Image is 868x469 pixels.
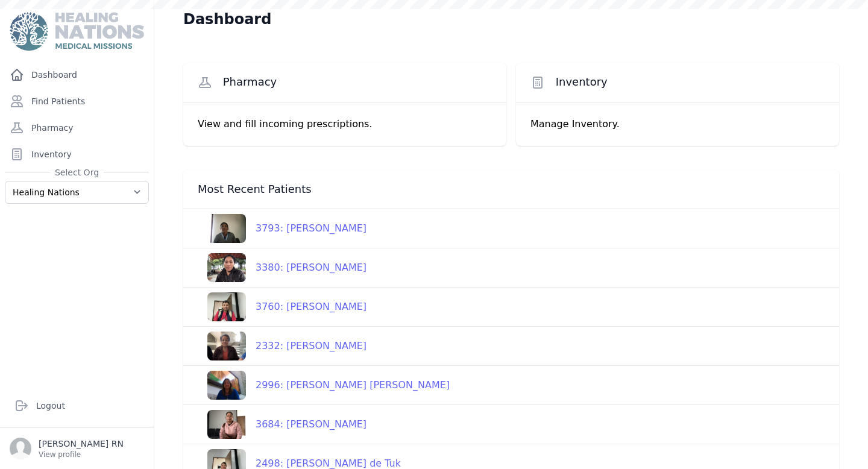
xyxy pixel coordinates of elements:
[10,12,143,51] img: Medical Missions EMR
[207,292,246,321] img: jBvCQAAACV0RVh0ZGF0ZTpjcmVhdGUAMjAyNS0wNi0yMVQyMDoyMTo0NCswMDowMIZYp8wAAAAldEVYdGRhdGU6bW9kaWZ5AD...
[207,410,246,439] img: hzQAAAAldEVYdGRhdGU6bW9kaWZ5ADIwMjUtMDYtMTJUMTQ6MjI6MDIrMDA6MDA9Ij+IAAAAAElFTkSuQmCC
[183,10,271,29] h1: Dashboard
[198,182,312,197] span: Most Recent Patients
[223,75,277,89] span: Pharmacy
[39,438,124,450] p: [PERSON_NAME] RN
[39,450,124,459] p: View profile
[246,221,366,236] div: 3793: [PERSON_NAME]
[5,142,149,166] a: Inventory
[246,417,366,432] div: 3684: [PERSON_NAME]
[207,332,246,360] img: A9exnSn0UQlBAAAAJXRFWHRkYXRlOmNyZWF0ZQAyMDI0LTAyLTIyVDEzOjQ2OjUwKzAwOjAwovfGvgAAACV0RVh0ZGF0ZTptb...
[5,63,149,87] a: Dashboard
[10,438,144,459] a: [PERSON_NAME] RN View profile
[198,117,492,131] p: View and fill incoming prescriptions.
[246,339,366,353] div: 2332: [PERSON_NAME]
[183,63,506,146] a: Pharmacy View and fill incoming prescriptions.
[5,116,149,140] a: Pharmacy
[246,260,366,275] div: 3380: [PERSON_NAME]
[10,394,144,418] a: Logout
[516,63,839,146] a: Inventory Manage Inventory.
[50,166,104,178] span: Select Org
[198,214,366,243] a: 3793: [PERSON_NAME]
[198,410,366,439] a: 3684: [PERSON_NAME]
[246,378,450,392] div: 2996: [PERSON_NAME] [PERSON_NAME]
[246,300,366,314] div: 3760: [PERSON_NAME]
[198,332,366,360] a: 2332: [PERSON_NAME]
[556,75,608,89] span: Inventory
[207,214,246,243] img: aUwAAACV0RVh0ZGF0ZTpjcmVhdGUAMjAyNS0wNi0yNFQxNToyNzowNyswMDowMCXziDIAAAAldEVYdGRhdGU6bW9kaWZ5ADIw...
[198,371,450,400] a: 2996: [PERSON_NAME] [PERSON_NAME]
[530,117,825,131] p: Manage Inventory.
[5,89,149,113] a: Find Patients
[207,253,246,282] img: dd9jYLFcMp5MSbOUvMgpl0vW19fpdDv8vwF2pjnbO+sTXwAAACV0RVh0ZGF0ZTpjcmVhdGUAMjAyNC0wNi0yMVQxNzo1Nzo1O...
[198,292,366,321] a: 3760: [PERSON_NAME]
[198,253,366,282] a: 3380: [PERSON_NAME]
[207,371,246,400] img: fCd35k+Cvf9OwvDJn69IclZJq2Y9MLZVW15BS4PdwQ5kTrH5jYwv8D2h8Qc5kz5CcAAAAldEVYdGRhdGU6Y3JlYXRlADIwMjQ...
